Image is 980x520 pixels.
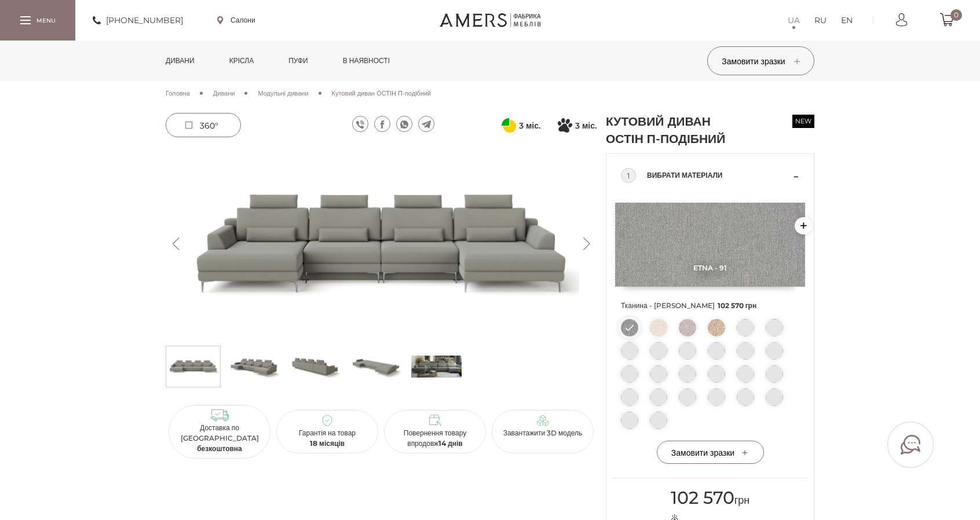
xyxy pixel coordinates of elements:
button: Previous [166,237,186,250]
p: Повернення товару впродовж [389,428,481,449]
span: Модульні дивани [258,89,308,97]
span: new [792,115,814,128]
a: Пуфи [280,41,317,81]
a: Дивани [213,88,235,98]
a: в наявності [334,41,398,81]
span: Тканина - [PERSON_NAME] [621,298,799,313]
img: Кутовий диван ОСТІН П-подібний s-3 [350,349,401,384]
span: Вибрати матеріали [647,169,791,182]
span: 102 570 грн [718,301,757,310]
img: s_ [411,349,462,384]
h1: Кутовий диван ОСТІН П-подібний [606,113,739,148]
span: Замовити зразки [722,56,799,67]
a: whatsapp [396,116,412,132]
svg: Покупка частинами від Монобанку [558,118,572,133]
b: 18 місяців [310,439,345,448]
span: грн [671,494,750,507]
img: Кутовий диван ОСТІН П-подібний s-0 [168,349,218,384]
span: 3 міс. [519,119,540,133]
span: 102 570 [671,487,734,508]
button: Next [576,237,597,250]
a: UA [788,13,800,27]
span: 0 [950,9,962,21]
p: Доставка по [GEOGRAPHIC_DATA] [173,423,266,454]
a: Дивани [157,41,203,81]
svg: Оплата частинами від ПриватБанку [502,118,516,133]
img: Кутовий диван ОСТІН П-подібний -0 [166,148,597,340]
span: 3 міс. [575,119,597,133]
img: Кутовий диван ОСТІН П-подібний s-2 [290,349,340,384]
button: Замовити зразки [657,441,764,464]
span: Замовити зразки [671,448,749,458]
span: Etna - 91 [615,263,805,272]
a: Модульні дивани [258,88,308,98]
a: 360° [166,113,241,137]
p: Завантажити 3D модель [496,428,589,438]
span: Дивани [213,89,235,97]
a: RU [814,13,827,27]
a: Салони [217,15,255,25]
a: telegram [418,116,434,132]
span: Головна [166,89,190,97]
a: [PHONE_NUMBER] [93,13,183,27]
a: Крісла [221,41,262,81]
p: Гарантія на товар [281,428,374,449]
button: Замовити зразки [707,46,814,75]
a: Головна [166,88,190,98]
img: Etna - 91 [615,203,805,287]
span: 360° [200,120,218,131]
a: facebook [374,116,390,132]
div: 1 [621,168,636,183]
b: безкоштовна [197,444,242,453]
b: 14 днів [438,439,463,448]
img: Кутовий диван ОСТІН П-подібний s-1 [229,349,279,384]
a: viber [352,116,368,132]
a: EN [841,13,853,27]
